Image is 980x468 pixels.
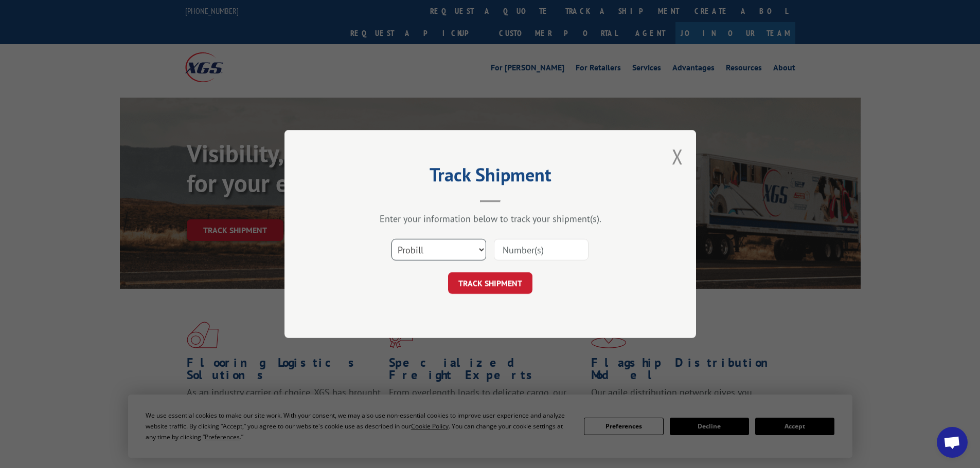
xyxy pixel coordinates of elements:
[937,427,968,458] div: Open chat
[672,143,683,170] button: Close modal
[336,167,645,187] h2: Track Shipment
[448,272,532,294] button: TRACK SHIPMENT
[336,213,645,224] div: Enter your information below to track your shipment(s).
[494,239,589,260] input: Number(s)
